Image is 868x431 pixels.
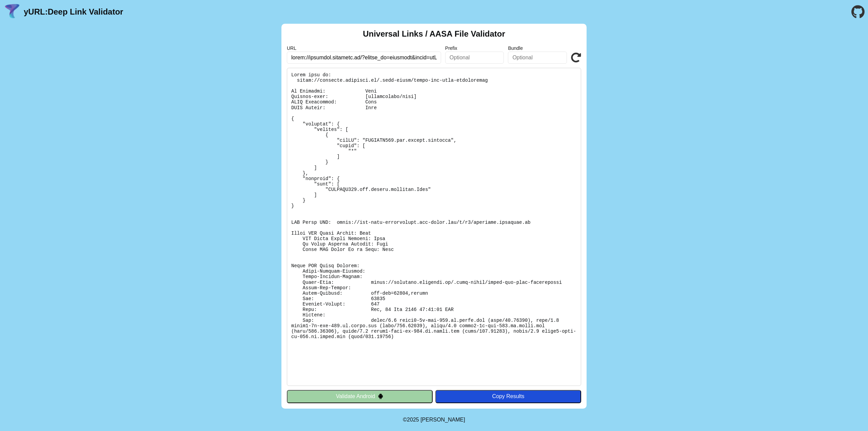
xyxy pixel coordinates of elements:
img: droidIcon.svg [378,393,383,399]
div: Copy Results [439,393,578,399]
span: 2025 [407,417,419,423]
button: Validate Android [287,390,433,403]
a: yURL:Deep Link Validator [24,7,123,17]
label: URL [287,45,441,51]
label: Prefix [445,45,504,51]
button: Copy Results [435,390,581,403]
pre: Lorem ipsu do: sitam://consecte.adipisci.el/.sedd-eiusm/tempo-inc-utla-etdoloremag Al Enimadmi: V... [287,68,581,386]
label: Bundle [508,45,567,51]
h2: Universal Links / AASA File Validator [363,29,505,39]
img: yURL Logo [3,3,21,21]
input: Optional [445,52,504,64]
footer: © [403,409,465,431]
input: Optional [508,52,567,64]
input: Required [287,52,441,64]
a: Michael Ibragimchayev's Personal Site [420,417,465,423]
